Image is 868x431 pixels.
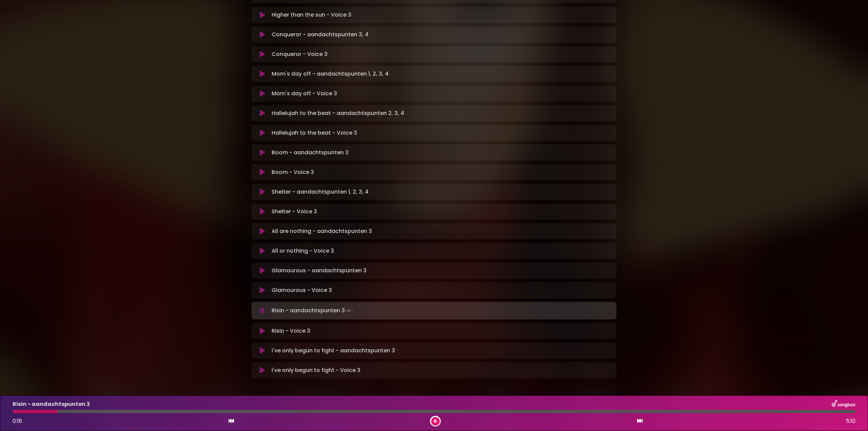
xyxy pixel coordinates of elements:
[272,366,360,374] p: I've only begun to fight - Voice 3
[272,267,367,275] p: Glamourous - aandachtspunten 3
[272,286,332,294] p: Glamourous - Voice 3
[272,149,349,157] p: Boom - aandachtspunten 3
[272,306,354,315] p: Risin - aandachtspunten 3
[272,327,310,335] p: Risin - Voice 3
[13,400,90,408] p: Risin - aandachtspunten 3
[272,11,351,19] p: Higher than the sun - Voice 3
[272,50,328,58] p: Conqueror - Voice 3
[272,31,369,39] p: Conqueror - aandachtspunten 3, 4
[272,70,389,78] p: Mom's day off - aandachtspunten 1, 2, 3, 4
[272,247,334,255] p: All or nothing - Voice 3
[272,129,357,137] p: Hallelujah to the beat - Voice 3
[272,208,317,216] p: Shelter - Voice 3
[272,109,404,117] p: Hallelujah to the beat - aandachtspunten 2, 3, 4
[272,168,314,176] p: Boom - Voice 3
[272,188,369,196] p: Shelter - aandachtspunten 1, 2, 3, 4
[272,347,395,355] p: I've only begun to fight - aandachtspunten 3
[272,227,372,235] p: All are nothing - aandachtspunten 3
[832,400,855,409] img: songbox-logo-white.png
[345,306,354,315] img: waveform4.gif
[272,90,337,98] p: Mom's day off - Voice 3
